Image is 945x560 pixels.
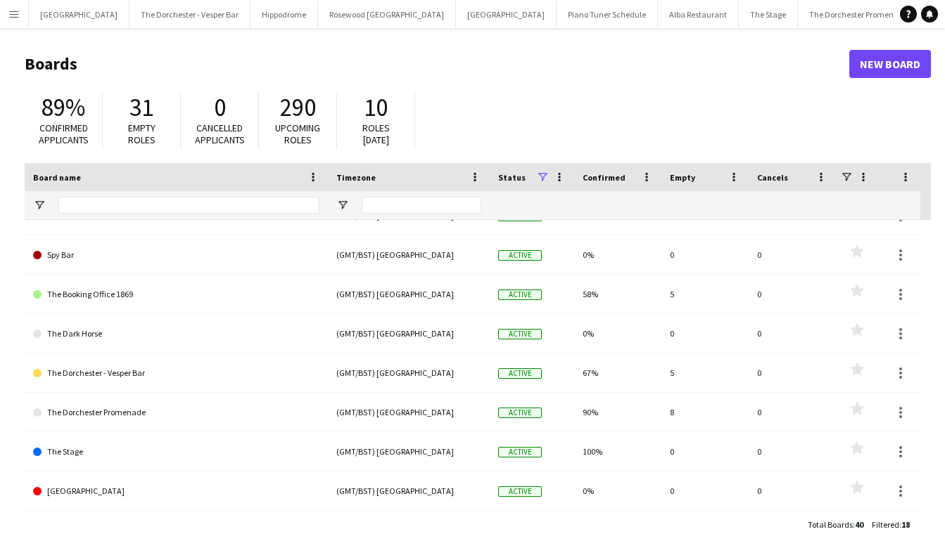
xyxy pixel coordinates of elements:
button: The Dorchester - Vesper Bar [129,1,250,28]
div: 0 [749,471,836,510]
span: Active [498,408,542,418]
div: 0 [661,432,749,471]
button: [GEOGRAPHIC_DATA] [29,1,129,28]
a: The Stage [33,432,319,471]
div: (GMT/BST) [GEOGRAPHIC_DATA] [328,393,490,431]
a: New Board [849,50,931,78]
button: Piano Tuner Schedule [557,1,658,28]
div: 0 [749,432,836,471]
a: The Dorchester Promenade [33,393,319,432]
span: Active [498,329,542,339]
span: Filtered [872,519,899,530]
div: 0 [661,471,749,510]
div: (GMT/BST) [GEOGRAPHIC_DATA] [328,353,490,392]
div: 0 [661,314,749,353]
span: Status [498,172,526,183]
div: 0 [749,275,836,313]
span: Roles [DATE] [362,122,390,146]
button: Rosewood [GEOGRAPHIC_DATA] [318,1,456,28]
div: 0 [661,235,749,274]
span: 0 [214,92,226,123]
input: Board name Filter Input [58,197,319,214]
div: 0% [574,235,661,274]
span: Empty [670,172,695,183]
button: Open Filter Menu [336,199,349,211]
span: Active [498,289,542,300]
button: Alba Restaurant [658,1,739,28]
span: Active [498,447,542,457]
span: Confirmed applicants [39,122,89,146]
div: : [872,511,910,538]
a: Spy Bar [33,235,319,275]
button: Hippodrome [250,1,318,28]
span: Board name [33,172,81,183]
button: [GEOGRAPHIC_DATA] [456,1,557,28]
div: 0 [749,393,836,431]
input: Timezone Filter Input [362,197,481,214]
span: Active [498,486,542,497]
div: (GMT/BST) [GEOGRAPHIC_DATA] [328,275,490,313]
span: Timezone [336,172,376,183]
span: Confirmed [583,172,626,183]
div: 67% [574,353,661,392]
a: The Booking Office 1869 [33,275,319,314]
div: 58% [574,275,661,313]
span: Upcoming roles [275,122,320,146]
span: 40 [855,519,863,530]
div: 90% [574,393,661,431]
span: Cancels [757,172,788,183]
div: 0% [574,471,661,510]
div: 100% [574,432,661,471]
span: Cancelled applicants [195,122,245,146]
span: Active [498,368,542,379]
span: Total Boards [808,519,853,530]
span: 31 [129,92,153,123]
button: Open Filter Menu [33,199,46,211]
div: (GMT/BST) [GEOGRAPHIC_DATA] [328,471,490,510]
div: 0% [574,314,661,353]
div: 5 [661,275,749,313]
div: (GMT/BST) [GEOGRAPHIC_DATA] [328,432,490,471]
div: : [808,511,863,538]
div: 0 [749,314,836,353]
button: The Dorchester Promenade [798,1,920,28]
span: 290 [280,92,316,123]
a: The Dark Horse [33,314,319,353]
span: 18 [901,519,910,530]
span: 89% [42,92,85,123]
div: 0 [749,353,836,392]
span: Empty roles [128,122,156,146]
div: 5 [661,353,749,392]
div: (GMT/BST) [GEOGRAPHIC_DATA] [328,314,490,353]
a: The Dorchester - Vesper Bar [33,353,319,393]
h1: Boards [25,53,849,74]
span: Active [498,250,542,261]
div: (GMT/BST) [GEOGRAPHIC_DATA] [328,235,490,274]
a: [GEOGRAPHIC_DATA] [33,471,319,511]
span: 10 [364,92,388,123]
button: The Stage [739,1,798,28]
div: 0 [749,235,836,274]
div: 8 [661,393,749,431]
